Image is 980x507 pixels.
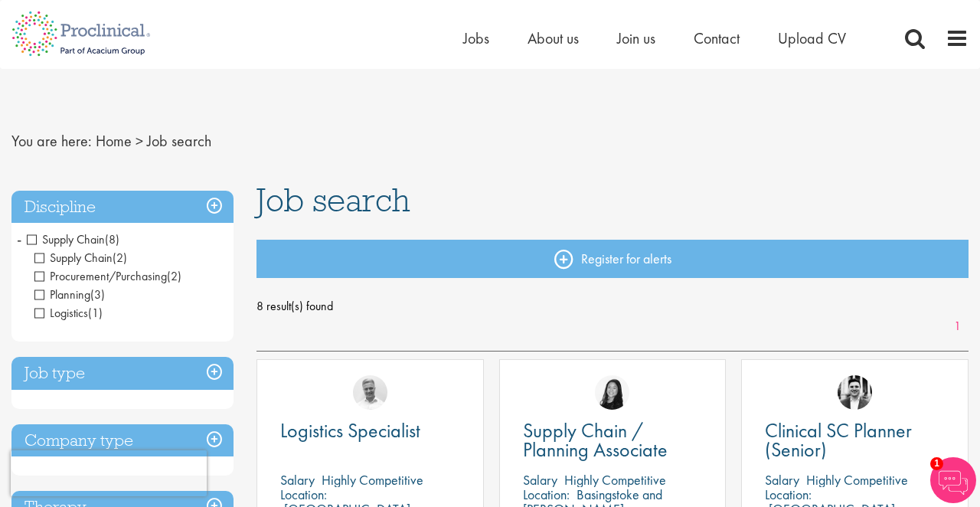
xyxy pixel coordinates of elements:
[34,305,88,321] span: Logistics
[34,286,105,303] span: Planning
[322,471,423,489] p: Highly Competitive
[167,268,181,284] span: (2)
[34,268,181,284] span: Procurement/Purchasing
[256,179,410,221] span: Job search
[806,471,908,489] p: Highly Competitive
[463,28,489,48] a: Jobs
[523,471,557,489] span: Salary
[27,231,119,247] span: Supply Chain
[17,227,21,250] span: -
[528,28,579,48] a: About us
[11,424,234,457] h3: Company type
[564,471,666,489] p: Highly Competitive
[765,486,812,503] span: Location:
[765,471,799,489] span: Salary
[523,421,703,460] a: Supply Chain / Planning Associate
[113,250,127,266] span: (2)
[11,191,234,224] h3: Discipline
[88,305,103,321] span: (1)
[523,486,570,503] span: Location:
[136,131,143,151] span: >
[930,457,976,503] img: Chatbot
[34,250,113,266] span: Supply Chain
[34,250,127,266] span: Supply Chain
[11,131,92,151] span: You are here:
[147,131,211,151] span: Job search
[280,421,460,440] a: Logistics Specialist
[96,131,132,151] a: breadcrumb link
[105,231,119,247] span: (8)
[353,375,387,410] img: Joshua Bye
[34,268,167,284] span: Procurement/Purchasing
[256,295,969,318] span: 8 result(s) found
[778,28,846,48] a: Upload CV
[765,417,912,463] span: Clinical SC Planner (Senior)
[280,471,315,489] span: Salary
[34,286,90,303] span: Planning
[34,305,103,321] span: Logistics
[946,318,969,335] a: 1
[27,231,105,247] span: Supply Chain
[280,486,327,503] span: Location:
[694,28,740,48] a: Contact
[930,457,943,470] span: 1
[595,375,629,410] img: Numhom Sudsok
[11,357,234,390] h3: Job type
[11,450,207,496] iframe: reCAPTCHA
[90,286,105,303] span: (3)
[523,417,668,463] span: Supply Chain / Planning Associate
[838,375,872,410] img: Edward Little
[256,240,969,278] a: Register for alerts
[765,421,945,460] a: Clinical SC Planner (Senior)
[617,28,655,48] a: Join us
[280,417,420,443] span: Logistics Specialist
